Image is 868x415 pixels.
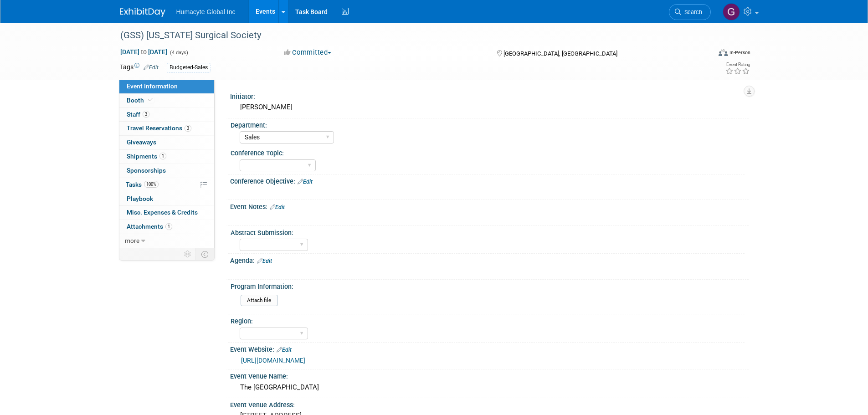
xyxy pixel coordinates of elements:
span: 1 [159,153,166,159]
div: Event Format [657,47,751,61]
i: Booth reservation complete [148,97,153,102]
a: Staff3 [119,108,214,122]
div: (GSS) [US_STATE] Surgical Society [117,27,697,44]
a: Playbook [119,192,214,206]
span: Playbook [127,195,153,202]
span: Booth [127,97,154,104]
a: more [119,234,214,248]
span: [DATE] [DATE] [120,48,168,56]
div: Event Website: [230,343,749,354]
div: Region: [231,314,745,326]
div: Conference Objective: [230,174,749,186]
td: Toggle Event Tabs [195,248,214,260]
span: Sponsorships [127,167,166,174]
div: Agenda: [230,254,749,266]
span: more [125,237,139,244]
span: Attachments [127,223,172,230]
img: ExhibitDay [120,8,165,17]
span: 3 [143,111,149,118]
a: Sponsorships [119,164,214,178]
div: Department: [231,118,745,130]
span: Travel Reservations [127,124,191,132]
div: Program Information: [231,280,745,291]
span: 100% [144,181,159,188]
a: Travel Reservations3 [119,122,214,135]
td: Personalize Event Tab Strip [180,248,196,260]
span: 1 [165,223,172,230]
a: Attachments1 [119,220,214,234]
span: Staff [127,111,149,118]
div: In-Person [729,49,750,56]
span: 3 [185,125,191,132]
img: Gina Boraski [723,3,740,20]
span: (4 days) [169,50,188,56]
span: Shipments [127,153,166,160]
span: Misc. Expenses & Credits [127,209,198,216]
div: Event Rating [725,62,750,67]
a: [URL][DOMAIN_NAME] [241,357,305,364]
a: Tasks100% [119,178,214,192]
span: Humacyte Global Inc [176,8,236,15]
img: Format-Inperson.png [719,49,728,56]
a: Booth [119,94,214,108]
a: Edit [298,179,313,185]
a: Shipments1 [119,150,214,164]
div: Event Notes: [230,200,749,212]
div: Initiator: [230,90,749,101]
div: The [GEOGRAPHIC_DATA] [237,380,742,395]
button: Committed [281,48,335,57]
span: Search [681,9,702,15]
div: [PERSON_NAME] [237,100,742,114]
a: Misc. Expenses & Credits [119,206,214,220]
a: Edit [257,258,272,264]
span: [GEOGRAPHIC_DATA], [GEOGRAPHIC_DATA] [503,50,617,57]
span: Event Information [127,82,178,90]
a: Edit [277,347,292,353]
div: Conference Topic: [231,146,745,158]
div: Budgeted-Sales [167,63,211,72]
div: Event Venue Name: [230,369,749,381]
a: Event Information [119,80,214,93]
span: Tasks [126,181,159,188]
div: Event Venue Address: [230,398,749,410]
span: to [139,48,148,56]
div: Abstract Submission: [231,226,745,237]
a: Search [669,4,711,20]
a: Edit [270,204,285,210]
span: Giveaways [127,138,156,146]
td: Tags [120,62,159,73]
a: Giveaways [119,136,214,149]
a: Edit [144,64,159,71]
